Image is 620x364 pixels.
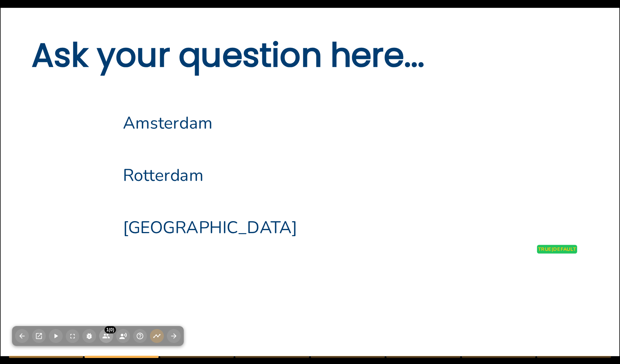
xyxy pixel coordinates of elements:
button: Help (?) [133,329,147,343]
span: Rotterdam [123,164,572,187]
div: 1 (0) [104,326,116,334]
button: Avatar TTS [116,329,130,343]
button: Toggle Debug Overlay (D) [82,329,96,343]
button: 1(0) [99,329,113,343]
button: Toggle Fullscreen (F) [66,329,79,343]
span: Amsterdam [123,112,572,134]
button: Presenter View [32,329,46,343]
span: [GEOGRAPHIC_DATA] [123,216,572,239]
button: Toggle Progress Bar [150,329,164,343]
span: Ask your question here... [32,32,424,78]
